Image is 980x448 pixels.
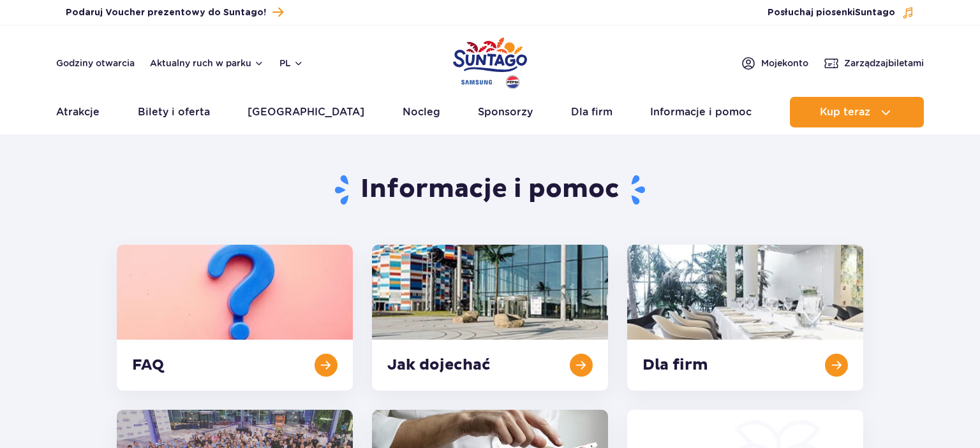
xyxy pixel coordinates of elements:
a: Park of Poland [453,32,527,90]
a: Informacje i pomoc [650,97,752,127]
button: pl [279,57,304,69]
span: Zarządzaj biletami [844,57,924,69]
button: Kup teraz [790,97,924,127]
span: Moje konto [761,57,808,69]
button: Posłuchaj piosenkiSuntago [768,6,914,19]
a: [GEOGRAPHIC_DATA] [248,97,364,127]
a: Atrakcje [56,97,100,127]
span: Posłuchaj piosenki [768,6,895,19]
a: Sponsorzy [478,97,533,127]
a: Bilety i oferta [138,97,210,127]
span: Kup teraz [820,106,870,118]
a: Podaruj Voucher prezentowy do Suntago! [66,4,283,21]
span: Suntago [855,8,895,17]
a: Nocleg [403,97,440,127]
span: Podaruj Voucher prezentowy do Suntago! [66,6,266,19]
a: Mojekonto [741,55,808,71]
a: Godziny otwarcia [56,57,135,69]
button: Aktualny ruch w parku [150,58,264,68]
h1: Informacje i pomoc [117,173,864,206]
a: Dla firm [571,97,612,127]
a: Zarządzajbiletami [824,55,924,71]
